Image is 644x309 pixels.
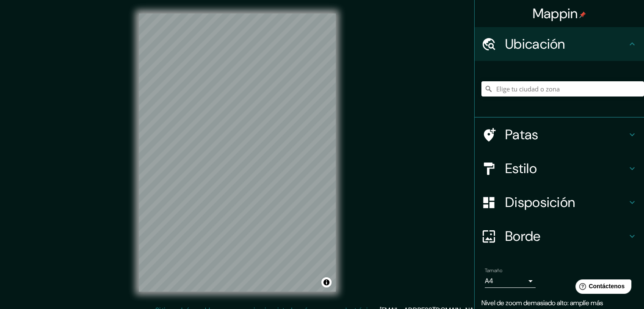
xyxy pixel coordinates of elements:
[485,276,493,285] font: A4
[505,35,565,53] font: Ubicación
[533,5,578,22] font: Mappin
[475,219,644,253] div: Borde
[579,11,586,18] img: pin-icon.png
[569,276,635,300] iframe: Lanzador de widgets de ayuda
[481,298,603,307] font: Nivel de zoom demasiado alto: amplíe más
[505,227,541,245] font: Borde
[475,27,644,61] div: Ubicación
[485,274,536,288] div: A4
[139,14,336,292] canvas: Mapa
[475,152,644,185] div: Estilo
[505,160,537,177] font: Estilo
[481,81,644,97] input: Elige tu ciudad o zona
[505,126,539,143] font: Patas
[321,277,332,287] button: Activar o desactivar atribución
[485,267,502,274] font: Tamaño
[475,118,644,152] div: Patas
[475,185,644,219] div: Disposición
[505,193,575,211] font: Disposición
